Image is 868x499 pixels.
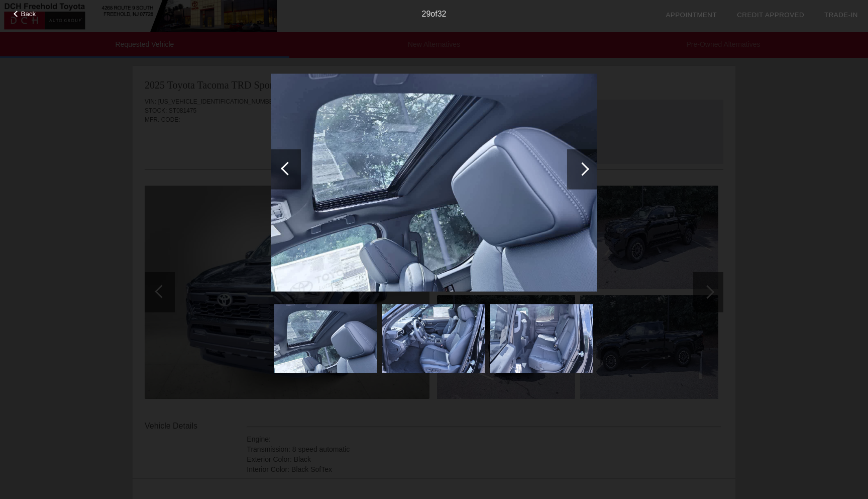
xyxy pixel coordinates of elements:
img: 68de935e9fc47cf2ef6e9beb26a650f2x.jpg [382,304,485,373]
span: Back [21,10,36,18]
a: Appointment [666,11,717,19]
img: 5d6977be127ba2a3911a9250f493fe9dx.jpg [274,304,377,373]
img: ebeb353123644fc127999c594d467454x.jpg [490,304,593,373]
a: Trade-In [824,11,858,19]
span: 32 [438,10,447,18]
img: 5d6977be127ba2a3911a9250f493fe9dx.jpg [271,73,597,291]
span: 29 [422,10,431,18]
a: Credit Approved [737,11,804,19]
